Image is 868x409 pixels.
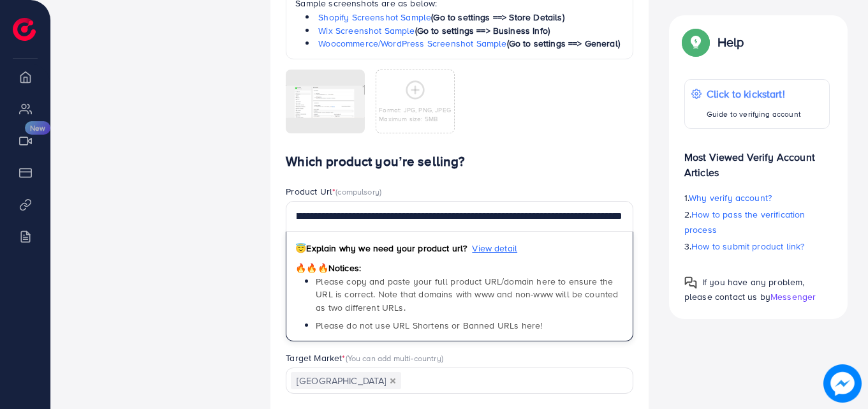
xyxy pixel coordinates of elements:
p: Click to kickstart! [707,86,801,101]
label: Product Url [286,185,381,198]
span: How to submit product link? [691,240,804,253]
img: Popup guide [684,31,707,54]
p: Help [717,34,744,50]
img: logo [13,18,36,41]
span: Messenger [770,290,816,303]
img: image [825,366,861,402]
span: Notices: [295,262,361,274]
span: How to pass the verification process [684,208,805,236]
span: 😇 [295,242,306,255]
span: (compulsory) [335,186,381,197]
span: If you have any problem, please contact us by [684,276,805,303]
span: (Go to settings ==> General) [507,37,620,50]
div: Search for option [286,368,633,394]
span: Please copy and paste your full product URL/domain here to ensure the URL is correct. Note that d... [316,275,618,314]
span: (You can add multi-country) [346,352,443,364]
a: Woocommerce/WordPress Screenshot Sample [318,37,506,50]
span: [GEOGRAPHIC_DATA] [291,372,401,390]
span: 🔥🔥🔥 [295,262,328,274]
p: Format: JPG, PNG, JPEG [379,105,451,114]
label: Target Market [286,352,443,364]
span: View detail [472,242,517,255]
img: img uploaded [286,85,365,119]
p: Most Viewed Verify Account Articles [684,139,830,180]
a: Shopify Screenshot Sample [318,11,431,24]
p: 1. [684,190,830,205]
img: Popup guide [684,276,697,289]
h4: Which product you’re selling? [286,154,633,170]
span: Please do not use URL Shortens or Banned URLs here! [316,319,542,332]
p: Maximum size: 5MB [379,114,451,123]
a: Wix Screenshot Sample [318,24,415,37]
span: (Go to settings ==> Store Details) [431,11,564,24]
span: Explain why we need your product url? [295,242,467,255]
p: 2. [684,207,830,237]
span: (Go to settings ==> Business Info) [415,24,550,37]
span: Why verify account? [689,191,772,204]
p: Guide to verifying account [707,107,801,122]
p: 3. [684,239,830,254]
button: Deselect Pakistan [390,378,396,384]
input: Search for option [402,371,617,391]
